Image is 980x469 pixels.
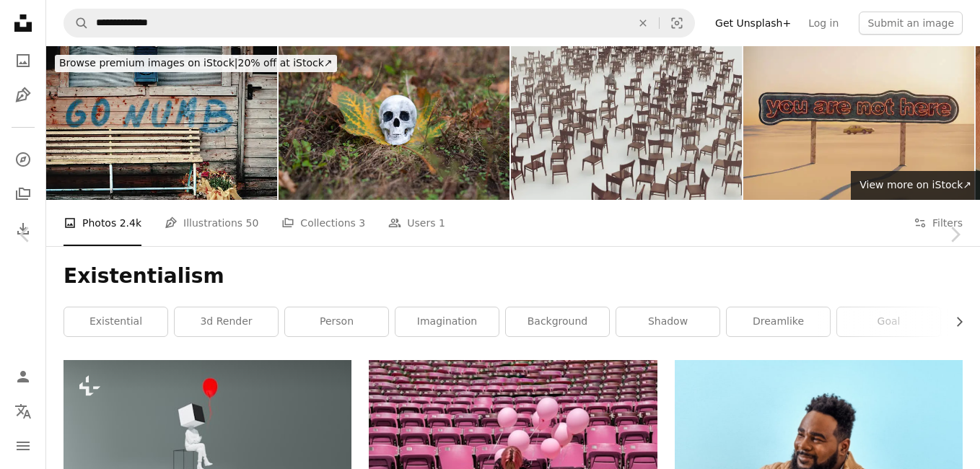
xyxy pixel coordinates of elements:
[64,9,695,38] form: Find visuals sitewide
[175,307,278,336] a: 3d render
[9,397,38,426] button: Language
[46,46,277,200] img: go numb - withdraw from life
[55,55,337,72] div: 20% off at iStock ↗
[9,431,38,460] button: Menu
[506,307,609,336] a: background
[64,307,167,336] a: existential
[706,12,800,35] a: Get Unsplash+
[859,179,971,190] span: View more on iStock ↗
[914,200,963,246] button: Filters
[246,215,259,231] span: 50
[369,450,657,463] a: a person sitting on a bench in front of a bunch of pink chairs
[660,9,694,37] button: Visual search
[285,307,388,336] a: person
[64,9,89,37] button: Search Unsplash
[388,200,445,246] a: Users 1
[439,215,445,231] span: 1
[281,200,365,246] a: Collections 3
[59,57,237,69] span: Browse premium images on iStock |
[727,307,830,336] a: dreamlike
[46,46,346,81] a: Browse premium images on iStock|20% off at iStock↗
[9,362,38,391] a: Log in / Sign up
[859,12,963,35] button: Submit an image
[64,431,351,444] a: A person sitting on a cube holding a red balloon
[279,46,509,200] img: human skull rests on vibrant autumn grass, symbolizing the beauty and transience of life. The con...
[395,307,499,336] a: imagination
[616,307,719,336] a: shadow
[9,145,38,174] a: Explore
[929,165,980,304] a: Next
[800,12,847,35] a: Log in
[946,307,963,336] button: scroll list to the right
[165,200,258,246] a: Illustrations 50
[359,215,365,231] span: 3
[627,9,659,37] button: Clear
[9,46,38,75] a: Photos
[9,81,38,110] a: Illustrations
[837,307,940,336] a: goal
[743,46,974,200] img: to be or not to be
[64,263,963,289] h1: Existentialism
[851,171,980,200] a: View more on iStock↗
[511,46,742,200] img: The Lonely Seat: A Symbol of Solitude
